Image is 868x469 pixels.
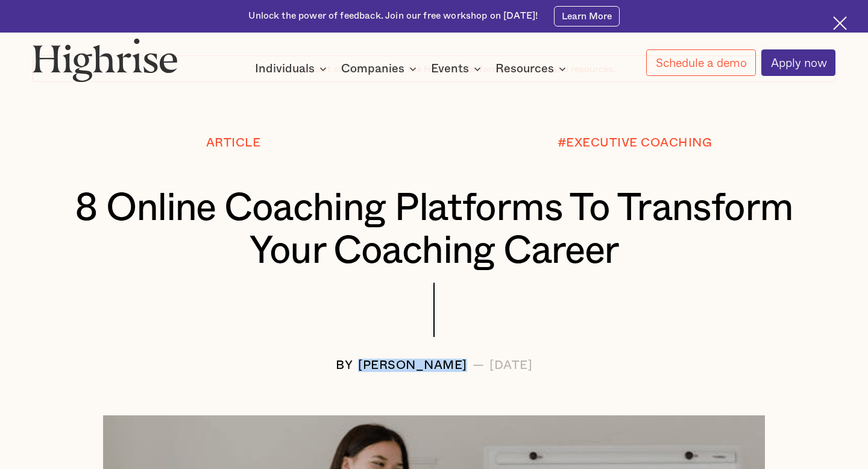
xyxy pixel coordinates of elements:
div: [PERSON_NAME] [358,359,467,372]
div: Companies [341,61,420,76]
img: Cross icon [833,16,847,30]
div: Companies [341,61,404,76]
div: — [473,359,485,372]
a: Schedule a demo [646,49,755,76]
div: Events [431,61,469,76]
h1: 8 Online Coaching Platforms To Transform Your Coaching Career [66,187,802,272]
img: Highrise logo [33,38,178,82]
a: Apply now [761,49,835,76]
div: [DATE] [489,359,532,372]
div: Individuals [255,61,330,76]
div: BY [336,359,353,372]
div: Article [206,136,261,150]
div: Resources [495,61,570,76]
div: Resources [495,61,554,76]
div: #EXECUTIVE COACHING [558,136,712,150]
div: Unlock the power of feedback. Join our free workshop on [DATE]! [248,10,538,22]
div: Individuals [255,61,315,76]
div: Events [431,61,485,76]
a: Learn More [554,6,619,27]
